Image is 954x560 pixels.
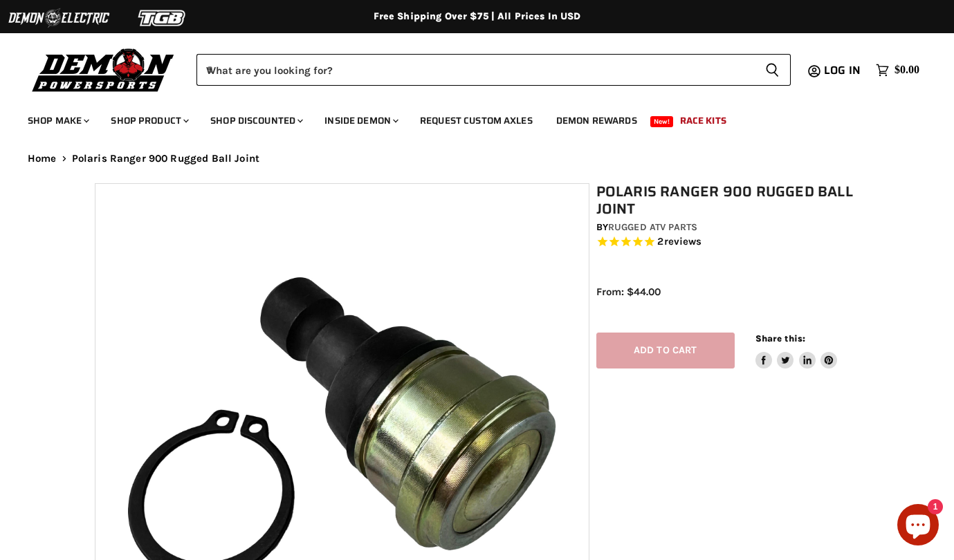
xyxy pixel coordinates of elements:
a: Log in [818,64,869,77]
span: Share this: [755,333,805,344]
a: Shop Make [17,106,98,135]
span: Rated 5.0 out of 5 stars 2 reviews [596,235,866,250]
a: Race Kits [670,106,737,135]
span: From: $44.00 [596,286,661,298]
form: Product [196,54,791,86]
span: Polaris Ranger 900 Rugged Ball Joint [72,153,259,165]
span: 2 reviews [657,236,701,248]
a: Rugged ATV Parts [608,221,697,233]
a: Home [28,153,57,165]
img: Demon Electric Logo 2 [7,5,111,31]
a: $0.00 [869,60,926,80]
button: Search [754,54,791,86]
a: Shop Discounted [200,106,311,135]
aside: Share this: [755,333,838,369]
inbox-online-store-chat: Shopify online store chat [893,504,943,549]
a: Shop Product [100,106,197,135]
span: $0.00 [895,64,919,77]
span: reviews [664,236,702,248]
img: Demon Powersports [28,45,179,94]
span: New! [650,116,674,127]
ul: Main menu [17,101,916,135]
a: Inside Demon [314,106,407,135]
input: When autocomplete results are available use up and down arrows to review and enter to select [196,54,754,86]
h1: Polaris Ranger 900 Rugged Ball Joint [596,183,866,218]
img: TGB Logo 2 [111,5,214,31]
a: Request Custom Axles [410,106,543,135]
div: by [596,220,866,235]
a: Demon Rewards [546,106,648,135]
span: Log in [824,62,861,79]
